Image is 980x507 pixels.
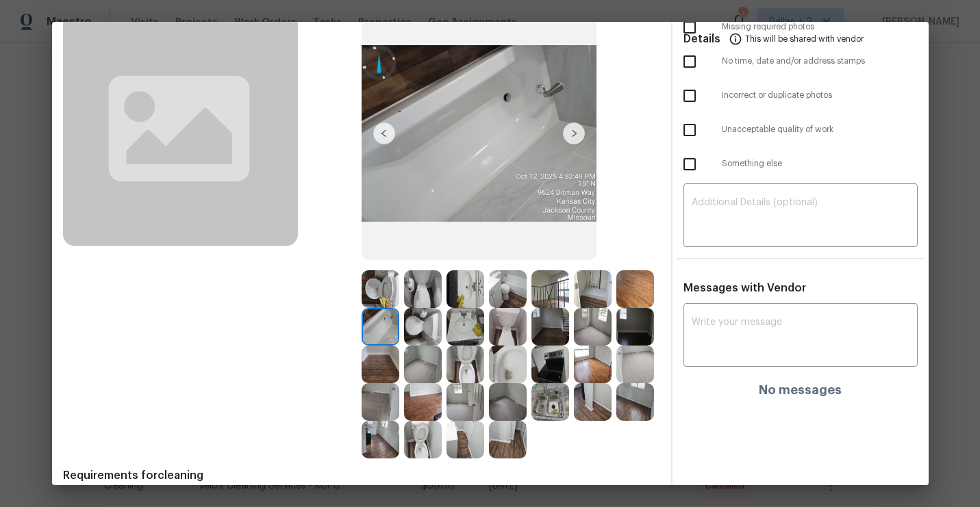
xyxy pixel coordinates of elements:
span: No time, date and/or address stamps [722,55,918,67]
img: right-chevron-button-url [563,122,585,144]
div: Something else [673,147,929,181]
div: Incorrect or duplicate photos [673,79,929,113]
span: Unacceptable quality of work [722,124,918,135]
h4: No messages [759,383,842,397]
span: This will be shared with vendor [745,22,864,55]
img: left-chevron-button-url [373,122,395,144]
span: Messages with Vendor [683,283,806,294]
div: Unacceptable quality of work [673,113,929,147]
span: Incorrect or duplicate photos [722,90,918,101]
div: No time, date and/or address stamps [673,44,929,79]
span: Something else [722,158,918,170]
span: Requirements for cleaning [63,469,660,482]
